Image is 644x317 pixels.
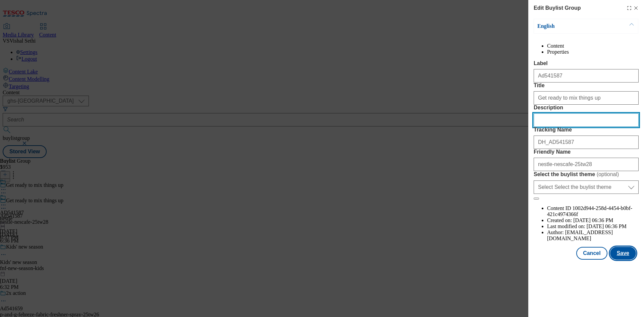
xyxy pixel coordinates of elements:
[534,158,639,171] input: Enter Friendly Name
[534,171,639,178] label: Select the buylist theme
[534,4,581,12] h4: Edit Buylist Group
[534,69,639,83] input: Enter Label
[547,223,639,229] li: Last modified on:
[537,23,608,30] p: English
[547,229,613,241] span: [EMAIL_ADDRESS][DOMAIN_NAME]
[547,43,639,49] li: Content
[534,136,639,149] input: Enter Tracking Name
[547,229,639,242] li: Author:
[547,217,639,223] li: Created on:
[587,223,627,229] span: [DATE] 06:36 PM
[547,205,639,217] li: Content ID
[534,105,639,111] label: Description
[610,247,636,260] button: Save
[547,49,639,55] li: Properties
[534,60,639,66] label: Label
[573,217,613,223] span: [DATE] 06:36 PM
[597,171,619,177] span: ( optional )
[534,83,639,89] label: Title
[534,113,639,127] input: Enter Description
[547,205,632,217] span: 1002d944-258d-4454-b0bf-421c4974366f
[534,127,639,133] label: Tracking Name
[534,91,639,105] input: Enter Title
[534,149,639,155] label: Friendly Name
[576,247,607,260] button: Cancel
